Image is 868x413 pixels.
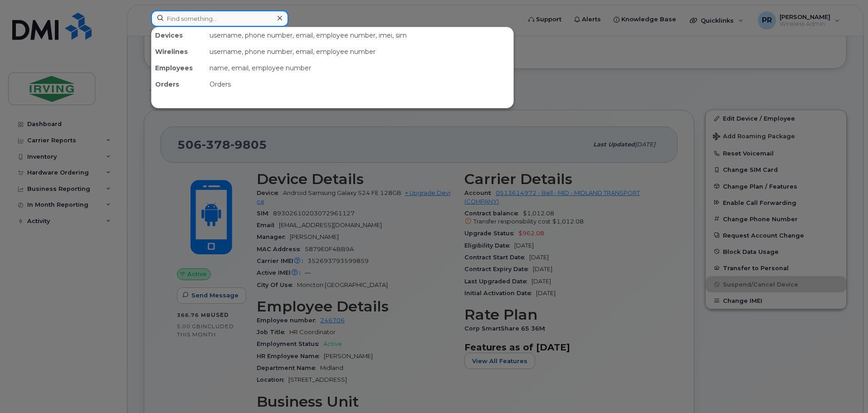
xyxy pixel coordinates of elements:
[206,44,513,60] div: username, phone number, email, employee number
[206,76,513,92] div: Orders
[206,27,513,44] div: username, phone number, email, employee number, imei, sim
[151,76,206,92] div: Orders
[151,27,206,44] div: Devices
[151,60,206,76] div: Employees
[151,10,288,27] input: Find something...
[206,60,513,76] div: name, email, employee number
[151,44,206,60] div: Wirelines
